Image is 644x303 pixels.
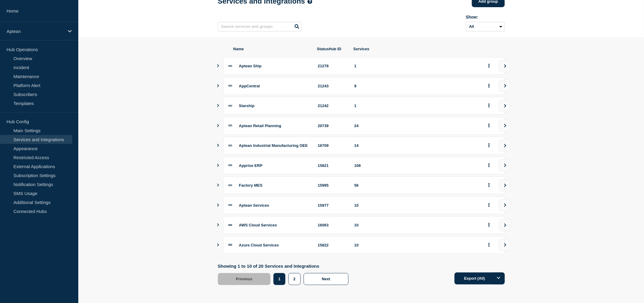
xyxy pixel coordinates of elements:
[304,273,348,285] button: Next
[499,239,511,251] button: view group
[233,47,310,51] span: Name
[239,203,269,208] span: Aptean Services
[499,120,511,132] button: view group
[354,203,478,208] div: 10
[318,203,347,208] div: 15977
[354,84,478,88] div: 9
[239,84,260,88] span: AppCentral
[239,124,282,128] span: Aptean Retail Planning
[239,103,255,108] span: Starship
[318,143,347,148] div: 16709
[354,243,478,247] div: 10
[317,47,346,51] span: StatusHub ID
[318,103,347,108] div: 21242
[318,64,347,68] div: 21278
[218,264,352,269] p: Showing 1 to 10 of 20 Services and Integrations
[485,161,493,170] button: group actions
[485,81,493,91] button: group actions
[455,272,505,284] button: Export (All)
[499,219,511,231] button: view group
[239,183,263,188] span: Factory MES
[485,121,493,130] button: group actions
[7,29,64,34] p: Aptean
[239,223,277,227] span: AWS Cloud Services
[239,64,262,68] span: Aptean Ship
[217,216,220,234] button: Show services
[288,273,301,285] button: 2
[354,64,478,68] div: 1
[499,60,511,72] button: view group
[217,77,220,95] button: Show services
[217,236,220,254] button: Show services
[318,163,347,168] div: 15821
[318,183,347,188] div: 15995
[485,201,493,210] button: group actions
[239,243,279,247] span: Azure Cloud Services
[499,159,511,171] button: view group
[499,179,511,191] button: view group
[217,97,220,115] button: Show services
[218,273,271,285] button: Previous
[239,163,263,168] span: Apprise ERP
[354,143,478,148] div: 14
[354,103,478,108] div: 1
[493,272,505,284] button: Options
[485,61,493,71] button: group actions
[218,22,302,31] input: Search services and groups
[318,84,347,88] div: 21243
[466,15,505,19] div: Show:
[236,277,253,281] span: Previous
[318,223,347,227] div: 16063
[485,101,493,110] button: group actions
[466,22,505,31] select: Archived
[499,199,511,211] button: view group
[354,124,478,128] div: 24
[217,57,220,75] button: Show services
[485,240,493,250] button: group actions
[273,273,285,285] button: 1
[217,197,220,214] button: Show services
[322,277,330,281] span: Next
[354,47,478,51] span: Services
[485,181,493,190] button: group actions
[318,243,347,247] div: 15822
[485,141,493,150] button: group actions
[354,223,478,227] div: 10
[354,163,478,168] div: 108
[354,183,478,188] div: 56
[499,100,511,112] button: view group
[217,157,220,174] button: Show services
[217,137,220,154] button: Show services
[485,220,493,230] button: group actions
[239,143,308,148] span: Aptean Industrial Manufacturing OEE
[499,80,511,92] button: view group
[499,140,511,152] button: view group
[217,176,220,194] button: Show services
[217,117,220,135] button: Show services
[318,124,347,128] div: 20739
